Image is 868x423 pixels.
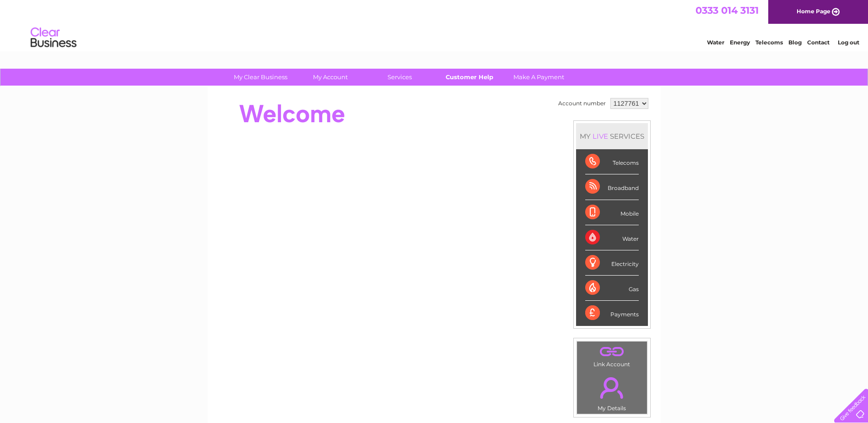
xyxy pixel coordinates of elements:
[30,24,77,52] img: logo.png
[585,149,639,174] div: Telecoms
[695,5,759,16] a: 0333 014 3131
[577,341,647,370] td: Link Account
[362,69,437,86] a: Services
[223,69,298,86] a: My Clear Business
[755,39,783,46] a: Telecoms
[585,301,639,325] div: Payments
[579,344,645,360] a: .
[577,369,647,414] td: My Details
[585,250,639,276] div: Electricity
[585,200,639,225] div: Mobile
[730,39,750,46] a: Energy
[591,132,610,141] div: LIVE
[556,96,608,111] td: Account number
[431,69,507,86] a: Customer Help
[579,372,645,404] a: .
[576,123,648,149] div: MY SERVICES
[807,39,830,46] a: Contact
[707,39,724,46] a: Water
[585,276,639,301] div: Gas
[788,39,802,46] a: Blog
[292,69,368,86] a: My Account
[585,174,639,200] div: Broadband
[838,39,859,46] a: Log out
[585,225,639,250] div: Water
[218,5,651,44] div: Clear Business is a trading name of Verastar Limited (registered in [GEOGRAPHIC_DATA] No. 3667643...
[501,69,577,86] a: Make A Payment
